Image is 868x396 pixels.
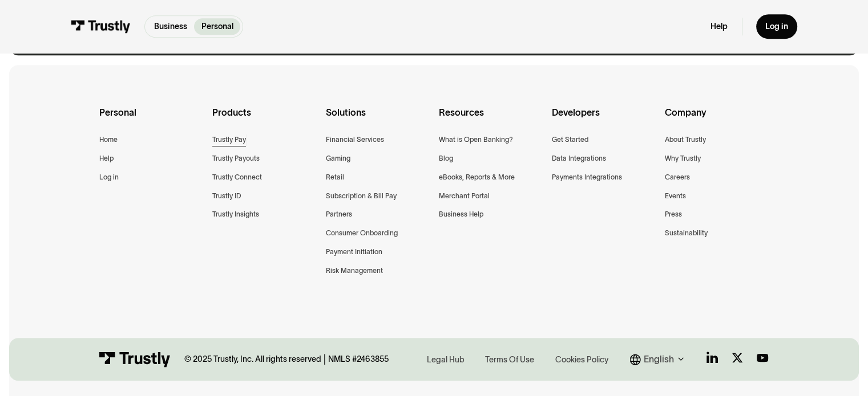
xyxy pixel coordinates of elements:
[99,172,119,183] a: Log in
[325,227,397,239] a: Consumer Onboarding
[665,134,706,146] a: About Trustly
[99,352,170,367] img: Trustly Logo
[665,190,686,202] a: Events
[194,18,240,35] a: Personal
[438,172,514,183] a: eBooks, Reports & More
[438,209,483,221] a: Business Help
[324,353,326,366] div: |
[630,352,688,366] div: English
[325,246,382,258] a: Payment Initiation
[212,134,246,146] a: Trustly Pay
[99,134,118,146] a: Home
[184,354,321,364] div: © 2025 Trustly, Inc. All rights reserved
[485,354,534,365] div: Terms Of Use
[328,354,389,364] div: NMLS #2463855
[212,172,262,183] a: Trustly Connect
[325,153,350,165] a: Gaming
[665,209,682,221] a: Press
[438,105,542,134] div: Resources
[665,105,769,134] div: Company
[756,14,797,39] a: Log in
[552,172,622,183] a: Payments Integrations
[325,265,382,277] a: Risk Management
[71,20,131,32] img: Trustly Logo
[325,172,344,183] a: Retail
[552,153,606,165] a: Data Integrations
[325,105,429,134] div: Solutions
[212,105,316,134] div: Products
[665,227,708,239] a: Sustainability
[201,21,233,32] p: Personal
[154,21,187,32] p: Business
[212,153,260,165] a: Trustly Payouts
[427,354,465,365] div: Legal Hub
[325,190,396,202] a: Subscription & Bill Pay
[552,134,588,146] a: Get Started
[99,105,203,134] div: Personal
[212,190,241,202] a: Trustly ID
[325,209,352,221] a: Partners
[438,134,512,146] a: What is Open Banking?
[552,105,656,134] div: Developers
[438,153,453,165] a: Blog
[147,18,194,35] a: Business
[482,352,538,367] a: Terms Of Use
[665,153,701,165] a: Why Trustly
[212,209,259,221] a: Trustly Insights
[710,21,728,31] a: Help
[555,354,608,365] div: Cookies Policy
[765,21,788,31] div: Log in
[552,352,612,367] a: Cookies Policy
[644,352,674,366] div: English
[325,134,383,146] a: Financial Services
[423,352,468,367] a: Legal Hub
[665,172,690,183] a: Careers
[438,190,489,202] a: Merchant Portal
[99,153,114,165] a: Help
